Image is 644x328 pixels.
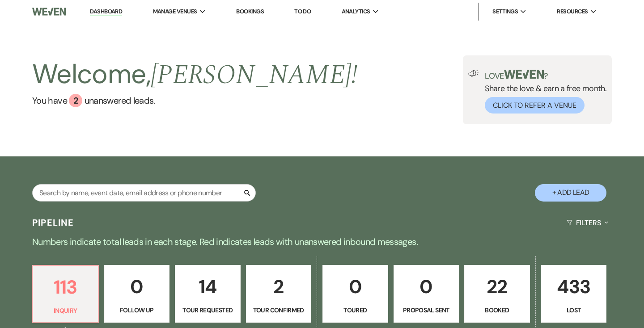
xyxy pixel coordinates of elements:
[399,272,453,302] p: 0
[535,184,606,202] button: + Add Lead
[557,7,588,16] span: Resources
[69,94,82,107] div: 2
[399,305,453,315] p: Proposal Sent
[32,184,256,202] input: Search by name, event date, email address or phone number
[104,265,170,323] a: 0Follow Up
[328,272,382,302] p: 0
[492,7,518,16] span: Settings
[468,70,479,77] img: loud-speaker-illustration.svg
[32,2,66,21] img: Weven Logo
[485,70,606,80] p: Love ?
[38,306,93,315] p: Inquiry
[181,272,235,302] p: 14
[322,265,388,323] a: 0Toured
[470,305,524,315] p: Booked
[32,216,74,229] h3: Pipeline
[294,8,311,15] a: To Do
[485,97,585,114] button: Click to Refer a Venue
[504,70,544,79] img: weven-logo-green.svg
[563,211,612,235] button: Filters
[541,265,607,323] a: 433Lost
[151,55,357,96] span: [PERSON_NAME] !
[236,8,264,15] a: Bookings
[470,272,524,302] p: 22
[181,305,235,315] p: Tour Requested
[328,305,382,315] p: Toured
[90,8,122,16] a: Dashboard
[479,70,606,114] div: Share the love & earn a free month.
[110,305,164,315] p: Follow Up
[547,272,601,302] p: 433
[32,94,357,107] a: You have 2 unanswered leads.
[547,305,601,315] p: Lost
[394,265,459,323] a: 0Proposal Sent
[464,265,530,323] a: 22Booked
[32,55,357,94] h2: Welcome,
[32,265,99,323] a: 113Inquiry
[252,272,306,302] p: 2
[38,272,93,302] p: 113
[342,7,370,16] span: Analytics
[252,305,306,315] p: Tour Confirmed
[153,7,197,16] span: Manage Venues
[110,272,164,302] p: 0
[175,265,241,323] a: 14Tour Requested
[246,265,312,323] a: 2Tour Confirmed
